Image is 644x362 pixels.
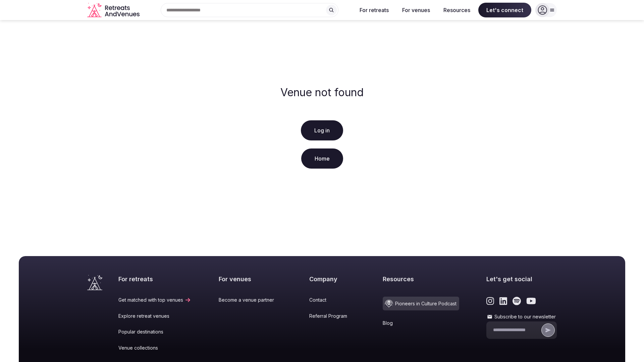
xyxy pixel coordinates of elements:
a: Popular destinations [118,328,191,335]
a: Blog [383,320,459,326]
button: For retreats [354,3,394,17]
a: Link to the retreats and venues Spotify page [513,297,521,305]
h2: Company [309,275,355,283]
a: Link to the retreats and venues LinkedIn page [499,297,507,305]
a: Visit the homepage [87,275,102,290]
a: Log in [301,120,343,140]
a: Contact [309,297,355,303]
h2: For venues [219,275,282,283]
h2: For retreats [118,275,191,283]
span: Let's connect [478,3,531,17]
button: Resources [438,3,476,17]
h2: Venue not found [280,86,364,99]
a: Venue collections [118,345,191,351]
label: Subscribe to our newsletter [486,313,557,320]
h2: Let's get social [486,275,557,283]
a: Home [301,148,343,169]
a: Link to the retreats and venues Youtube page [526,297,536,305]
a: Referral Program [309,313,355,319]
a: Visit the homepage [87,3,141,18]
a: Become a venue partner [219,297,282,303]
a: Get matched with top venues [118,297,191,303]
a: Link to the retreats and venues Instagram page [486,297,494,305]
a: Explore retreat venues [118,313,191,319]
button: For venues [397,3,435,17]
h2: Resources [383,275,459,283]
svg: Retreats and Venues company logo [87,3,141,18]
a: Pioneers in Culture Podcast [383,297,459,310]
